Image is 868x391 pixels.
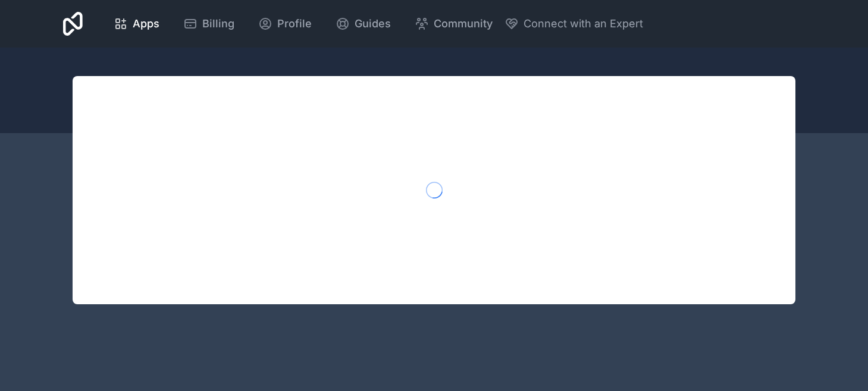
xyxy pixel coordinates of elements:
span: Connect with an Expert [524,15,643,32]
button: Connect with an Expert [504,15,643,32]
a: Apps [104,11,169,37]
a: Billing [174,11,244,37]
a: Guides [326,11,400,37]
a: Community [405,11,502,37]
span: Profile [277,15,312,32]
span: Community [434,15,493,32]
span: Billing [202,15,234,32]
span: Apps [133,15,159,32]
a: Profile [249,11,321,37]
span: Guides [355,15,391,32]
